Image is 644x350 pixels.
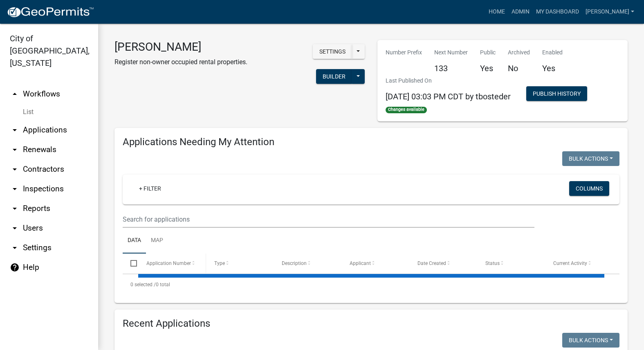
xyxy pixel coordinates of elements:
input: Search for applications [123,211,534,228]
h4: Recent Applications [123,318,619,330]
datatable-header-cell: Status [478,254,545,273]
h5: 133 [434,63,468,73]
div: 0 total [123,274,619,295]
span: Status [485,260,500,266]
i: arrow_drop_down [10,184,20,194]
wm-modal-confirm: Workflow Publish History [526,91,587,98]
p: Public [480,48,496,57]
i: help [10,262,20,272]
button: Settings [313,44,352,59]
span: Date Created [417,260,446,266]
a: Home [485,4,508,20]
a: My Dashboard [533,4,582,20]
i: arrow_drop_down [10,223,20,233]
p: Register non-owner occupied rental properties. [114,57,247,67]
datatable-header-cell: Type [206,254,274,273]
i: arrow_drop_down [10,243,20,253]
h5: No [508,63,530,73]
span: Description [282,260,307,266]
i: arrow_drop_up [10,89,20,99]
p: Last Published On [386,76,511,85]
a: Data [123,228,146,254]
i: arrow_drop_down [10,145,20,155]
h5: Yes [480,63,496,73]
datatable-header-cell: Applicant [342,254,410,273]
span: 0 selected / [130,282,156,287]
span: Applicant [350,260,371,266]
a: Map [146,228,168,254]
h3: [PERSON_NAME] [114,40,247,54]
p: Number Prefix [386,48,422,57]
span: Application Number [146,260,191,266]
span: Type [214,260,225,266]
i: arrow_drop_down [10,204,20,213]
h5: Yes [542,63,563,73]
p: Enabled [542,48,563,57]
span: [DATE] 03:03 PM CDT by tbosteder [386,92,511,101]
i: arrow_drop_down [10,125,20,135]
a: + Filter [132,181,168,196]
p: Archived [508,48,530,57]
h4: Applications Needing My Attention [123,136,619,148]
datatable-header-cell: Application Number [138,254,206,273]
datatable-header-cell: Description [274,254,342,273]
button: Publish History [526,86,587,101]
i: arrow_drop_down [10,164,20,174]
p: Next Number [434,48,468,57]
button: Builder [316,69,352,84]
button: Bulk Actions [562,333,619,348]
datatable-header-cell: Date Created [410,254,478,273]
a: Admin [508,4,533,20]
datatable-header-cell: Select [123,254,138,273]
span: Changes available [386,107,427,113]
span: Current Activity [553,260,587,266]
button: Bulk Actions [562,151,619,166]
a: [PERSON_NAME] [582,4,637,20]
datatable-header-cell: Current Activity [545,254,613,273]
button: Columns [569,181,609,196]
